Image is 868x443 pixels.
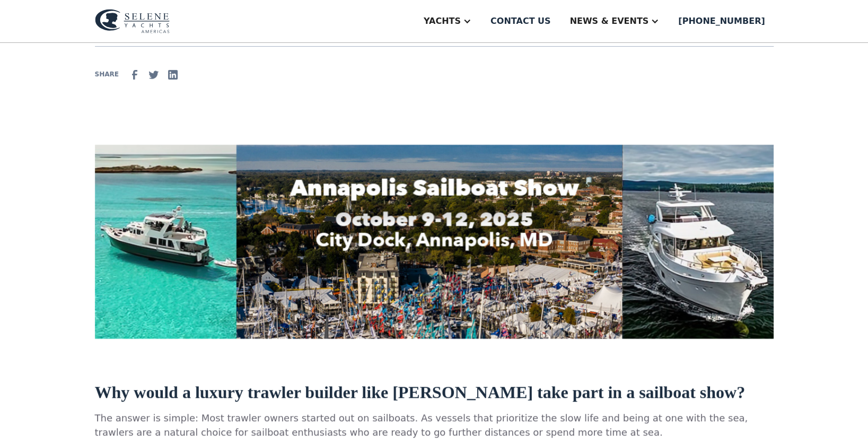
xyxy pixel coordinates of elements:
p: The answer is simple: Most trawler owners started out on sailboats. As vessels that prioritize th... [95,411,774,439]
img: Linkedin [166,68,179,81]
div: SHARE [95,69,119,79]
strong: Why would a luxury trawler builder like [PERSON_NAME] take part in a sailboat show? [95,383,745,402]
img: logo [95,9,170,33]
div: Yachts [424,15,461,28]
div: News & EVENTS [569,15,648,28]
div: [PHONE_NUMBER] [678,15,765,28]
img: 2025 Annapolis Sailboat Show (October 9-12) @ City Dock [95,145,774,339]
img: Twitter [147,68,160,81]
img: facebook [128,68,141,81]
div: Contact us [490,15,551,28]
